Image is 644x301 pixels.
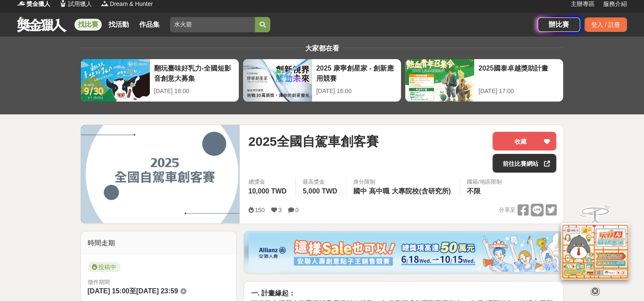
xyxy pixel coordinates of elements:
div: 翻玩臺味好乳力-全國短影音創意大募集 [154,63,235,82]
span: 3 [278,207,282,213]
div: 2025 康寧創星家 - 創新應用競賽 [316,63,397,82]
span: 最高獎金 [303,178,339,186]
span: 高中職 [369,187,389,195]
img: d2146d9a-e6f6-4337-9592-8cefde37ba6b.png [561,223,629,280]
a: 前往比賽網站 [492,154,556,173]
a: 辦比賽 [538,17,580,32]
a: 翻玩臺味好乳力-全國短影音創意大募集[DATE] 18:00 [80,59,239,102]
span: 分享至 [498,204,515,216]
span: 總獎金 [248,178,289,186]
span: 至 [129,287,136,295]
span: [DATE] 15:00 [88,287,129,295]
div: [DATE] 16:00 [316,87,397,96]
span: 國中 [353,187,367,195]
span: 0 [295,207,299,213]
input: 2025「洗手新日常：全民 ALL IN」洗手歌全台徵選 [170,17,255,32]
a: 找活動 [105,19,132,31]
span: 徵件期間 [88,279,110,285]
img: dcc59076-91c0-4acb-9c6b-a1d413182f46.png [249,233,558,272]
div: 身分限制 [353,178,453,186]
span: 5,000 TWD [303,187,337,195]
a: 找比賽 [74,19,102,31]
span: 不限 [467,187,481,195]
a: 2025國泰卓越獎助計畫[DATE] 17:00 [405,59,564,102]
div: 時間走期 [81,231,237,255]
span: 10,000 TWD [248,187,286,195]
strong: 一. 計畫緣起： [251,290,295,297]
a: 2025 康寧創星家 - 創新應用競賽[DATE] 16:00 [243,59,401,102]
span: 大家都在看 [303,45,341,52]
div: 國籍/地區限制 [467,178,502,186]
span: 150 [255,207,264,213]
img: Cover Image [81,125,240,223]
button: 收藏 [492,132,556,150]
span: 2025全國自駕車創客賽 [248,132,379,151]
span: 大專院校(含研究所) [392,187,451,195]
span: [DATE] 23:59 [136,287,178,295]
a: 作品集 [136,19,163,31]
div: [DATE] 17:00 [478,87,559,96]
div: 2025國泰卓越獎助計畫 [478,63,559,82]
div: [DATE] 18:00 [154,87,235,96]
div: 登入 / 註冊 [584,17,627,32]
span: 投稿中 [88,262,120,272]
